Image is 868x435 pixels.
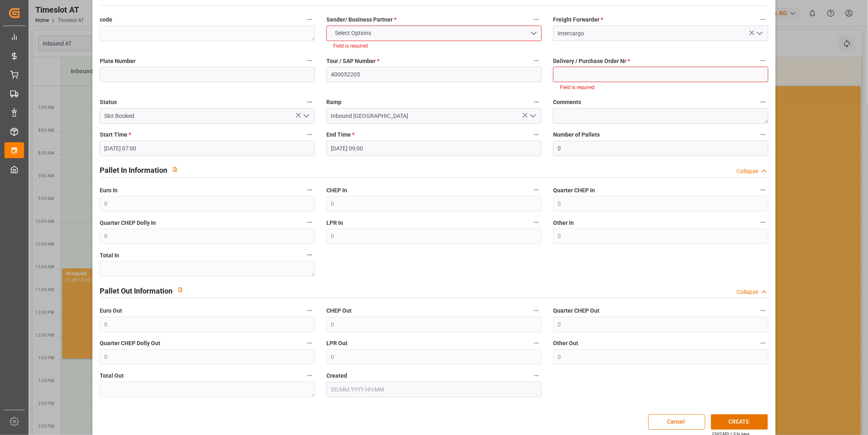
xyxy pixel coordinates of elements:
[553,339,578,348] span: Other Out
[758,55,768,66] button: Delivery / Purchase Order Nr *
[304,370,315,381] button: Total Out
[304,97,315,107] button: Status
[531,338,542,348] button: LPR Out
[531,55,542,66] button: Tour / SAP Number *
[531,14,542,25] button: Sender/ Business Partner *
[326,339,348,348] span: LPR Out
[553,57,630,65] span: Delivery / Purchase Order Nr
[326,141,542,156] input: DD.MM.YYYY HH:MM
[326,372,347,380] span: Created
[553,307,599,315] span: Quarter CHEP Out
[100,130,131,139] span: Start Time
[711,414,768,430] button: CREATE
[758,129,768,140] button: Number of Pallets
[167,162,183,177] button: View description
[758,338,768,348] button: Other Out
[326,219,343,227] span: LPR In
[100,339,160,348] span: Quarter CHEP Dolly Out
[326,15,396,24] span: Sender/ Business Partner
[553,130,600,139] span: Number of Pallets
[333,42,535,50] li: Field is required
[531,217,542,228] button: LPR In
[758,185,768,195] button: Quarter CHEP In
[758,14,768,25] button: Freight Forwarder *
[100,285,173,296] h2: Pallet Out Information
[304,250,315,260] button: Total In
[737,288,758,296] div: Collapse
[100,372,124,380] span: Total Out
[326,26,542,41] button: open menu
[100,219,156,227] span: Quarter CHEP Dolly In
[560,84,761,91] li: Field is required
[100,186,118,195] span: Euro In
[553,186,595,195] span: Quarter CHEP In
[100,165,167,176] h2: Pallet In Information
[326,108,542,124] input: Type to search/select
[531,129,542,140] button: End Time *
[326,307,352,315] span: CHEP Out
[300,110,312,122] button: open menu
[304,338,315,348] button: Quarter CHEP Dolly Out
[326,98,341,107] span: Ramp
[531,370,542,381] button: Created
[100,57,136,65] span: Plate Number
[758,305,768,316] button: Quarter CHEP Out
[753,27,765,40] button: open menu
[304,185,315,195] button: Euro In
[304,55,315,66] button: Plate Number
[173,282,188,298] button: View description
[100,15,112,24] span: code
[326,57,379,65] span: Tour / SAP Number
[531,305,542,316] button: CHEP Out
[100,141,315,156] input: DD.MM.YYYY HH:MM
[100,307,122,315] span: Euro Out
[331,29,375,37] span: Select Options
[531,185,542,195] button: CHEP In
[553,15,603,24] span: Freight Forwarder
[737,167,758,176] div: Collapse
[326,130,354,139] span: End Time
[100,108,315,124] input: Type to search/select
[553,26,768,41] input: Select Freight Forwarder
[304,129,315,140] button: Start Time *
[758,217,768,228] button: Other In
[304,305,315,316] button: Euro Out
[304,14,315,25] button: code
[531,97,542,107] button: Ramp
[758,97,768,107] button: Comments
[326,382,542,397] input: DD.MM.YYYY HH:MM
[648,414,705,430] button: Cancel
[553,98,581,107] span: Comments
[553,219,574,227] span: Other In
[326,186,347,195] span: CHEP In
[304,217,315,228] button: Quarter CHEP Dolly In
[100,98,117,107] span: Status
[527,110,539,122] button: open menu
[100,251,119,260] span: Total In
